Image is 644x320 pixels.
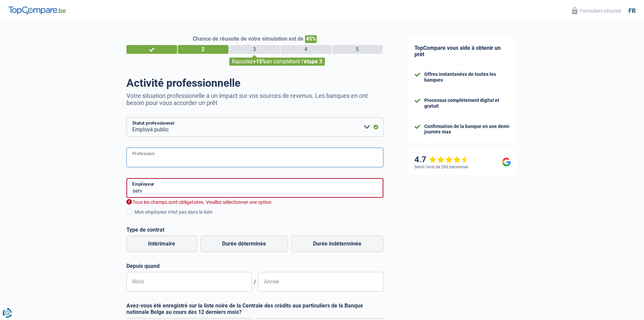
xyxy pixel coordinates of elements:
[304,58,322,65] span: étape 3
[126,199,383,206] div: Tous les champs sont obligatoires. Veuillez sélectionner une option
[281,45,331,54] div: 4
[126,236,197,252] label: Intérimaire
[568,5,625,16] button: Formulaire sécurisé
[126,45,177,54] div: 1
[424,98,511,109] div: Processus complètement digital et gratuit
[178,45,229,54] div: 2
[126,227,383,233] label: Type de contrat
[408,38,518,65] div: TopCompare vous aide à obtenir un prêt
[414,155,469,165] div: 4.7
[126,302,383,315] label: Avez-vous été enregistré sur la liste noire de la Centrale des crédits aux particuliers de la Ban...
[126,92,383,106] p: Votre situation professionelle a un impact sur vos sources de revenus. Les banques en ont besoin ...
[200,236,288,252] label: Durée déterminée
[414,165,468,169] div: Selon l’avis de 266 personnes
[424,71,511,83] div: Offres instantanées de toutes les banques
[8,6,66,15] img: TopCompare Logo
[291,236,383,252] label: Durée indéterminée
[126,178,383,198] input: Cherchez votre employeur
[229,58,325,66] div: Rajoutez en complétant l'
[135,209,383,216] div: Mon employeur n’est pas dans la liste
[126,272,252,292] input: MM
[424,124,511,135] div: Confirmation de la banque en une demi-journée max
[193,36,304,42] span: Chance de réussite de votre simulation est de
[126,263,383,269] label: Depuis quand
[253,58,266,65] span: +15%
[229,45,280,54] div: 3
[258,272,383,292] input: AAAA
[252,279,258,285] span: /
[628,7,636,15] div: fr
[305,35,317,43] span: 45%
[126,77,383,89] h1: Activité professionnelle
[332,45,383,54] div: 5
